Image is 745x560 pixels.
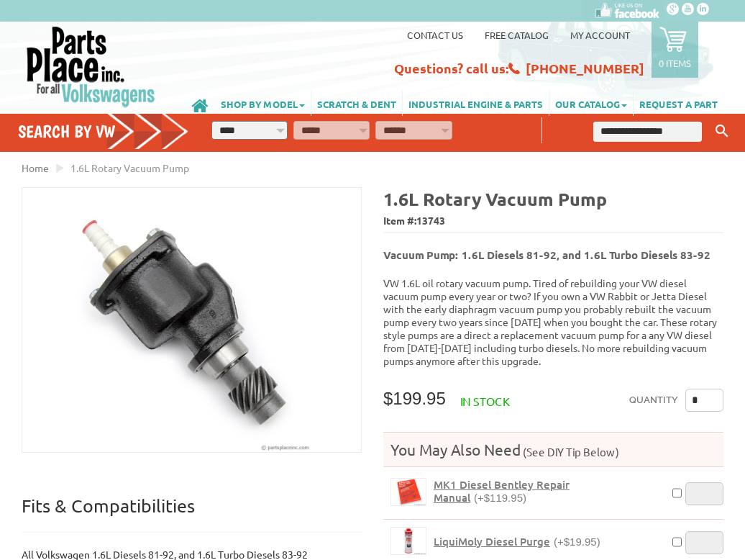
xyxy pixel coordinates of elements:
a: SCRATCH & DENT [311,91,402,116]
p: 0 items [659,57,691,69]
span: (+$119.95) [474,492,526,504]
span: Item #: [383,211,723,232]
p: Fits & Compatibilities [22,494,362,533]
a: My Account [570,29,630,41]
span: 1.6L Rotary Vacuum Pump [70,161,189,174]
a: MK1 Diesel Bentley Repair Manual [390,478,426,506]
a: Contact us [407,29,463,41]
span: LiquiMoly Diesel Purge [434,534,550,548]
a: Home [22,161,49,174]
b: 1.6L Rotary Vacuum Pump [383,187,607,210]
b: Vacuum Pump: 1.6L Diesels 81-92, and 1.6L Turbo Diesels 83-92 [383,248,710,262]
p: VW 1.6L oil rotary vacuum pump. Tired of rebuilding your VW diesel vacuum pump every year or two?... [383,276,723,367]
a: OUR CATALOG [549,91,633,116]
label: Quantity [629,389,678,412]
span: MK1 Diesel Bentley Repair Manual [434,477,570,505]
a: Free Catalog [485,29,549,41]
span: (See DIY Tip Below) [521,445,619,459]
a: MK1 Diesel Bentley Repair Manual(+$119.95) [434,478,662,505]
img: 1.6L Rotary Vacuum Pump [22,188,361,452]
a: LiquiMoly Diesel Purge [390,527,426,555]
img: Parts Place Inc! [25,25,157,108]
a: SHOP BY MODEL [215,91,311,116]
img: LiquiMoly Diesel Purge [391,528,426,554]
span: (+$19.95) [554,536,600,548]
h4: You May Also Need [383,440,723,459]
a: INDUSTRIAL ENGINE & PARTS [403,91,549,116]
span: 13743 [416,214,445,227]
span: $199.95 [383,389,446,408]
h4: Search by VW [18,121,189,142]
a: LiquiMoly Diesel Purge(+$19.95) [434,535,600,548]
img: MK1 Diesel Bentley Repair Manual [391,479,426,505]
a: REQUEST A PART [634,91,723,116]
span: In stock [460,394,510,408]
a: 0 items [652,22,698,78]
button: Keyword Search [711,119,733,143]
